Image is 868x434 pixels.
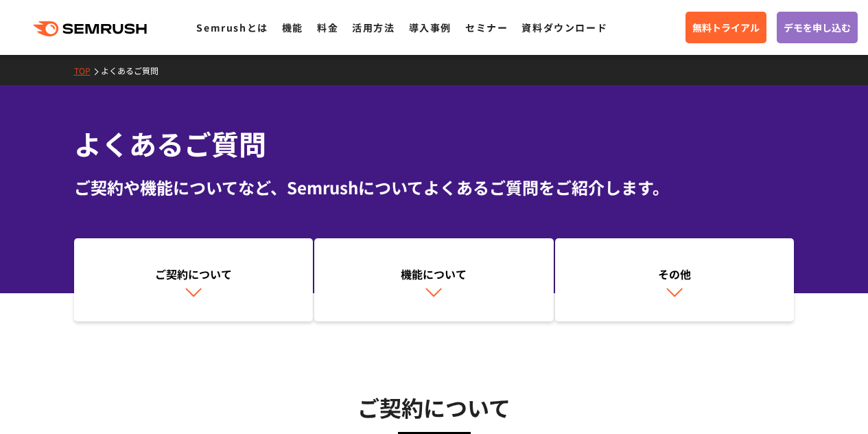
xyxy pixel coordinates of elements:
[692,20,760,35] span: 無料トライアル
[74,390,795,424] h3: ご契約について
[196,21,268,34] a: Semrushとは
[74,238,314,322] a: ご契約について
[317,21,338,34] a: 料金
[555,238,795,322] a: その他
[562,266,788,282] div: その他
[521,21,607,34] a: 資料ダウンロード
[314,238,554,322] a: 機能について
[282,21,303,34] a: 機能
[685,12,766,43] a: 無料トライアル
[74,175,795,200] div: ご契約や機能についてなど、Semrushについてよくあるご質問をご紹介します。
[81,266,307,282] div: ご契約について
[321,266,547,282] div: 機能について
[352,21,395,34] a: 活用方法
[74,124,795,164] h1: よくあるご質問
[465,21,508,34] a: セミナー
[74,65,101,76] a: TOP
[101,65,169,76] a: よくあるご質問
[777,12,858,43] a: デモを申し込む
[409,21,451,34] a: 導入事例
[784,20,851,35] span: デモを申し込む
